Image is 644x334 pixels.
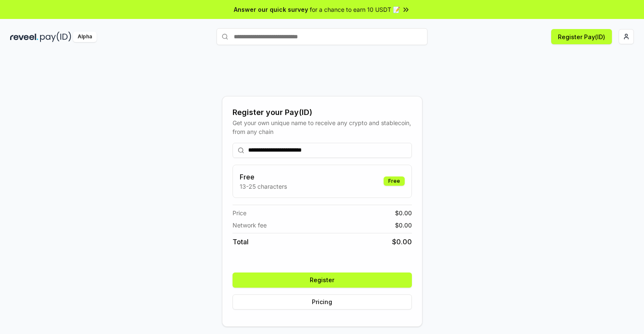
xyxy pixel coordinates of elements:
[233,294,412,310] button: Pricing
[392,237,412,247] span: $ 0.00
[233,221,267,230] span: Network fee
[240,172,287,182] h3: Free
[233,273,412,288] button: Register
[240,182,287,191] p: 13-25 characters
[233,118,412,136] div: Get your own unique name to receive any crypto and stablecoin, from any chain
[233,107,412,118] div: Register your Pay(ID)
[234,5,308,14] span: Answer our quick survey
[395,221,412,230] span: $ 0.00
[384,176,405,186] div: Free
[73,32,97,42] div: Alpha
[40,32,71,42] img: pay_id
[551,29,612,44] button: Register Pay(ID)
[233,208,246,217] span: Price
[233,237,249,247] span: Total
[10,32,38,42] img: reveel_dark
[395,208,412,217] span: $ 0.00
[310,5,400,14] span: for a chance to earn 10 USDT 📝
